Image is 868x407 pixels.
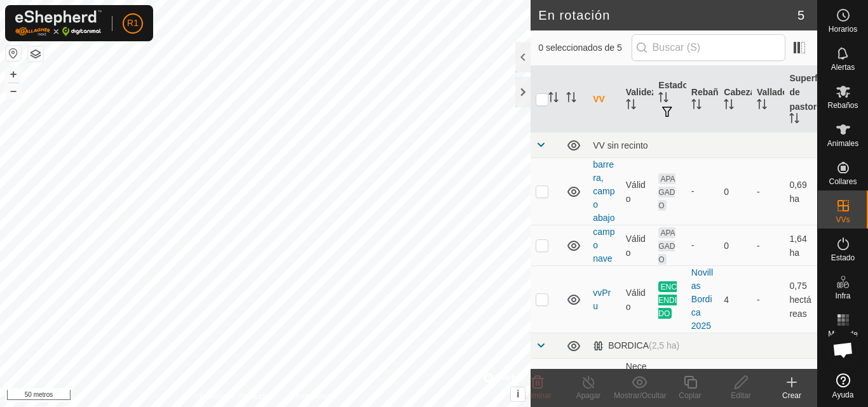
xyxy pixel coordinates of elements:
font: Eliminar [524,391,551,400]
font: 5 [797,8,804,22]
font: (2,5 ha) [649,340,679,350]
font: Novillas Bordica 2025 [691,267,713,331]
font: Apagar [576,391,601,400]
font: - [757,295,760,305]
font: APAGADO [658,228,675,264]
font: Estado [831,253,855,262]
font: Horarios [829,25,857,34]
font: 0,69 ha [789,180,806,204]
a: barrera, campo abajo [593,159,614,223]
font: Animales [827,139,858,148]
font: 0 seleccionados de 5 [538,43,622,53]
p-sorticon: Activar para ordenar [757,101,767,111]
font: VVs [836,215,850,224]
font: Vallado [757,87,788,97]
font: En rotación [538,8,610,22]
font: 4 [724,295,729,305]
font: Infra [835,291,850,300]
p-sorticon: Activar para ordenar [658,94,668,104]
p-sorticon: Activar para ordenar [691,101,702,111]
font: Mostrar/Ocultar [614,391,667,400]
p-sorticon: Activar para ordenar [548,94,559,104]
font: - [691,240,695,250]
font: Rebaño [691,87,724,97]
font: Crear [782,391,801,400]
font: Rebaños [827,101,858,110]
p-sorticon: Activar para ordenar [626,101,636,111]
font: Collares [829,177,857,186]
input: Buscar (S) [632,34,785,61]
font: VV sin recinto [593,140,648,150]
font: - [757,241,760,251]
a: Política de Privacidad [200,390,273,402]
font: Validez [626,87,656,97]
font: Ayuda [832,390,854,399]
font: Copiar [679,391,701,400]
a: Contáctenos [288,390,331,402]
font: VV [593,94,605,104]
font: BORDICA [608,340,649,350]
font: – [10,84,17,97]
button: – [6,83,21,98]
p-sorticon: Activar para ordenar [566,94,576,104]
font: - [757,187,760,197]
font: i [517,389,519,399]
font: 0 [724,241,729,251]
button: Capas del Mapa [28,46,43,62]
font: 0,75 hectáreas [789,281,811,319]
button: Restablecer Mapa [6,46,21,61]
font: Estado [658,80,688,90]
p-sorticon: Activar para ordenar [724,101,734,111]
img: Logotipo de Gallagher [15,10,102,36]
font: Política de Privacidad [200,392,273,401]
font: R1 [127,18,139,28]
font: Superficie de pastoreo [789,73,832,111]
a: Ayuda [818,368,868,404]
font: 1,64 ha [789,234,806,258]
font: - [691,186,695,196]
font: APAGADO [658,174,675,210]
font: Cabezas [724,87,760,97]
font: Válido [626,234,646,258]
font: Válido [626,288,646,312]
font: Editar [731,391,750,400]
a: vvPru [593,288,611,311]
font: ENCENDIDO [658,282,677,317]
font: Contáctenos [288,392,331,401]
a: campo nave [593,227,614,264]
font: Válido [626,180,646,204]
p-sorticon: Activar para ordenar [789,115,799,125]
font: Alertas [831,63,855,72]
font: Mapa de Calor [828,330,858,346]
div: Chat abierto [824,331,862,369]
font: + [10,67,17,81]
font: 0 [724,187,729,197]
button: i [511,387,525,401]
button: + [6,67,21,82]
